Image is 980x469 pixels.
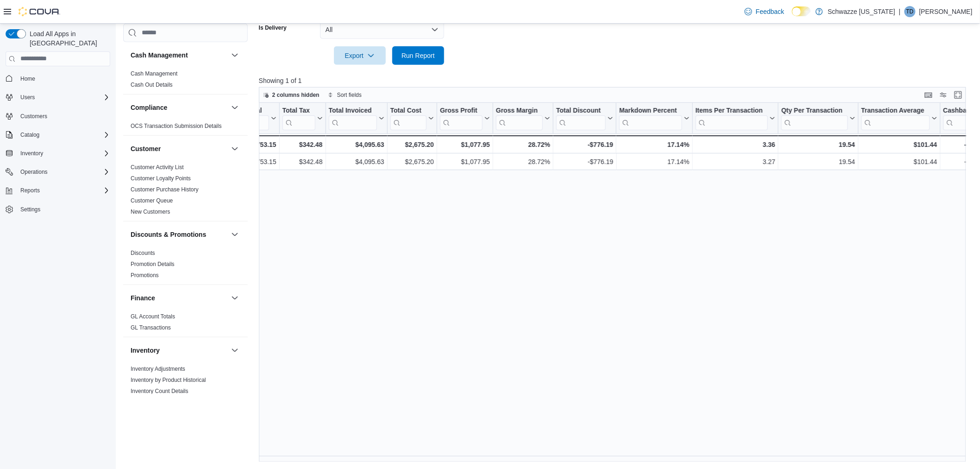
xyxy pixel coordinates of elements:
button: Items Per Transaction [696,106,776,130]
span: Operations [20,168,48,176]
span: Catalog [20,131,39,139]
input: Dark Mode [792,6,811,16]
span: Users [17,92,110,103]
button: Total Invoiced [328,106,384,130]
div: Markdown Percent [619,106,682,115]
button: Operations [2,165,114,178]
a: GL Transactions [131,324,171,330]
button: Customer [229,143,240,154]
a: Inventory Count Details [131,387,188,394]
div: Gross Profit [440,106,483,115]
div: $2,675.20 [390,156,434,167]
button: Settings [2,203,114,216]
div: Qty Per Transaction [781,106,848,130]
div: Cash Management [123,68,248,94]
button: Gross Margin [496,106,550,130]
span: Customer Loyalty Points [131,174,191,182]
p: Showing 1 of 1 [259,76,974,85]
div: Markdown Percent [619,106,682,130]
a: Inventory by Product Historical [131,376,206,383]
span: Reports [17,185,110,196]
div: Total Cost [390,106,427,130]
label: Is Delivery [259,24,287,32]
span: Home [20,75,35,82]
button: Sort fields [324,89,365,101]
button: Enter fullscreen [953,89,964,101]
span: Users [20,94,35,101]
button: Customers [2,109,114,123]
a: Customer Queue [131,197,173,203]
div: 17.14% [619,156,689,167]
button: Inventory [17,148,47,159]
div: 28.72% [496,139,550,150]
button: 2 columns hidden [259,89,323,101]
a: Cash Out Details [131,81,173,88]
button: Finance [229,292,240,303]
div: Discounts & Promotions [123,247,248,284]
h3: Finance [131,293,155,302]
div: Gross Margin [496,106,543,115]
button: Compliance [131,102,227,112]
div: Total Invoiced [328,106,377,115]
a: GL Account Totals [131,313,175,319]
a: OCS Transaction Submission Details [131,122,222,129]
span: Inventory Count Details [131,387,188,394]
a: Customer Loyalty Points [131,175,191,181]
div: Subtotal [236,106,269,130]
a: Settings [17,204,44,215]
span: TD [906,6,914,17]
a: Feedback [741,2,788,21]
button: Markdown Percent [619,106,689,130]
button: Discounts & Promotions [131,229,227,239]
div: Gross Margin [496,106,543,130]
div: $3,753.15 [236,139,276,150]
div: $1,077.95 [440,139,490,150]
div: $4,095.63 [328,156,384,167]
span: Promotions [131,271,159,279]
button: Transaction Average [861,106,937,130]
div: 3.36 [696,139,776,150]
span: Settings [17,203,110,215]
p: | [899,6,901,17]
span: Settings [20,206,40,213]
button: Reports [2,184,114,197]
span: Home [17,73,110,84]
button: Total Discount [556,106,613,130]
button: Finance [131,293,227,302]
span: 2 columns hidden [272,91,320,99]
span: Dark Mode [792,16,792,17]
button: Users [2,91,114,104]
a: Customers [17,111,51,122]
a: Cash Management [131,70,177,76]
button: Gross Profit [440,106,490,130]
span: Cash Management [131,70,177,77]
div: 28.72% [496,156,550,167]
button: Users [17,92,38,103]
span: Export [339,46,380,65]
a: Promotions [131,272,159,278]
button: Display options [938,89,949,101]
div: Compliance [123,120,248,135]
span: Customer Queue [131,196,173,204]
div: Finance [123,311,248,336]
div: 3.27 [696,156,776,167]
button: Reports [17,185,44,196]
span: OCS Transaction Submission Details [131,122,222,129]
button: Discounts & Promotions [229,228,240,240]
div: Total Tax [282,106,315,115]
span: Inventory by Product Historical [131,376,206,383]
div: Customer [123,161,248,221]
div: -$776.19 [556,156,613,167]
a: Customer Activity List [131,164,184,170]
span: Inventory [20,150,43,157]
div: Total Discount [556,106,606,130]
button: All [320,20,444,39]
span: Load All Apps in [GEOGRAPHIC_DATA] [26,29,110,48]
span: Feedback [756,7,784,16]
button: Cash Management [229,49,240,60]
button: Run Report [392,46,444,65]
div: Items Per Transaction [696,106,768,115]
div: 17.14% [619,139,689,150]
div: Total Discount [556,106,606,115]
div: Cashback [943,106,979,130]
